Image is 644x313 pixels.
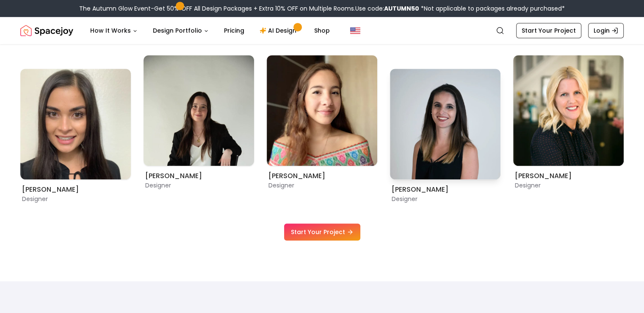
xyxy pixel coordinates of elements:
[145,181,252,190] p: Designer
[20,55,624,203] div: Carousel
[20,55,131,203] div: 8 / 9
[20,22,73,39] a: Spacejoy
[350,25,360,36] img: United States
[515,181,622,190] p: Designer
[390,55,500,203] div: 2 / 9
[22,184,129,195] h6: [PERSON_NAME]
[79,4,565,13] div: The Autumn Glow Event-Get 50% OFF All Design Packages + Extra 10% OFF on Multiple Rooms.
[513,55,624,176] div: 3 / 9
[22,195,129,203] p: Designer
[268,171,376,181] h6: [PERSON_NAME]
[284,224,360,240] a: Start Your Project
[516,23,581,38] a: Start Your Project
[217,22,251,39] a: Pricing
[355,4,419,13] span: Use code:
[253,22,306,39] a: AI Design
[20,69,131,179] img: Ellysia Applewhite
[20,22,73,39] img: Spacejoy Logo
[144,55,254,166] img: Grazia Decanini
[384,4,419,13] b: AUTUMN50
[419,4,565,13] span: *Not applicable to packages already purchased*
[20,17,624,44] nav: Global
[268,181,376,190] p: Designer
[515,171,622,181] h6: [PERSON_NAME]
[588,23,624,38] a: Login
[83,22,337,39] nav: Main
[392,195,499,203] p: Designer
[513,55,624,166] img: Tina Martidelcampo
[83,22,144,39] button: How It Works
[267,55,377,166] img: Maria Castillero
[307,22,337,39] a: Shop
[146,22,216,39] button: Design Portfolio
[267,55,377,176] div: 1 / 9
[392,184,499,195] h6: [PERSON_NAME]
[145,171,252,181] h6: [PERSON_NAME]
[144,55,254,176] div: 9 / 9
[390,69,500,179] img: Angela Amore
